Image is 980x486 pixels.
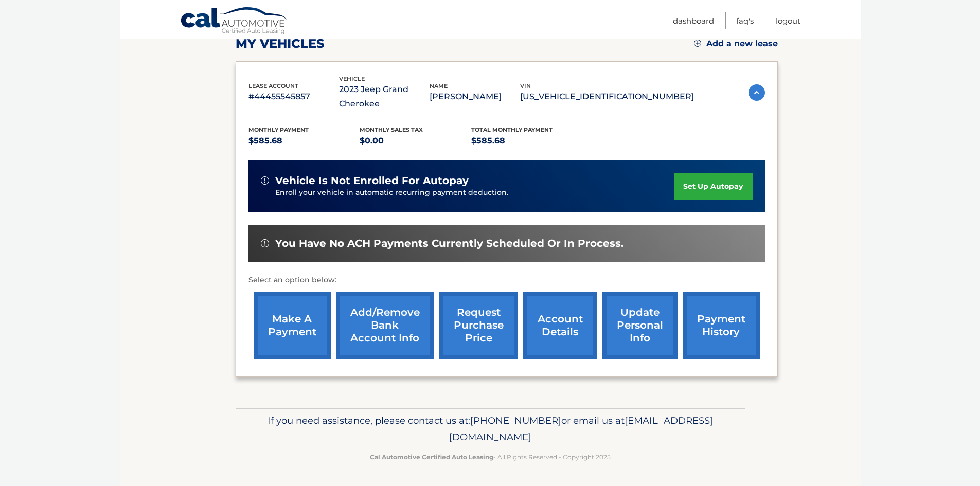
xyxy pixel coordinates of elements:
[248,82,298,89] span: lease account
[776,12,800,29] a: Logout
[261,239,269,247] img: alert-white.svg
[261,176,269,185] img: alert-white.svg
[248,134,360,148] p: $585.68
[242,452,738,462] p: - All Rights Reserved - Copyright 2025
[275,174,469,187] span: vehicle is not enrolled for autopay
[236,36,325,51] h2: my vehicles
[242,412,738,445] p: If you need assistance, please contact us at: or email us at
[180,7,288,37] a: Cal Automotive
[694,39,778,49] a: Add a new lease
[683,292,760,359] a: payment history
[339,82,430,111] p: 2023 Jeep Grand Cherokee
[430,82,448,89] span: name
[275,237,623,250] span: You have no ACH payments currently scheduled or in process.
[694,40,701,47] img: add.svg
[339,75,365,82] span: vehicle
[275,187,674,199] p: Enroll your vehicle in automatic recurring payment deduction.
[470,415,561,426] span: [PHONE_NUMBER]
[336,292,434,359] a: Add/Remove bank account info
[370,453,493,461] strong: Cal Automotive Certified Auto Leasing
[736,12,754,29] a: FAQ's
[439,292,518,359] a: request purchase price
[673,12,714,29] a: Dashboard
[248,126,309,133] span: Monthly Payment
[749,84,765,101] img: accordion-active.svg
[248,89,339,104] p: #44455545857
[360,126,423,133] span: Monthly sales Tax
[520,89,694,104] p: [US_VEHICLE_IDENTIFICATION_NUMBER]
[520,82,531,89] span: vin
[254,292,331,359] a: make a payment
[471,126,553,133] span: Total Monthly Payment
[674,173,752,200] a: set up autopay
[360,134,471,148] p: $0.00
[248,274,765,286] p: Select an option below:
[471,134,583,148] p: $585.68
[523,292,597,359] a: account details
[430,89,520,104] p: [PERSON_NAME]
[449,415,713,443] span: [EMAIL_ADDRESS][DOMAIN_NAME]
[602,292,678,359] a: update personal info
